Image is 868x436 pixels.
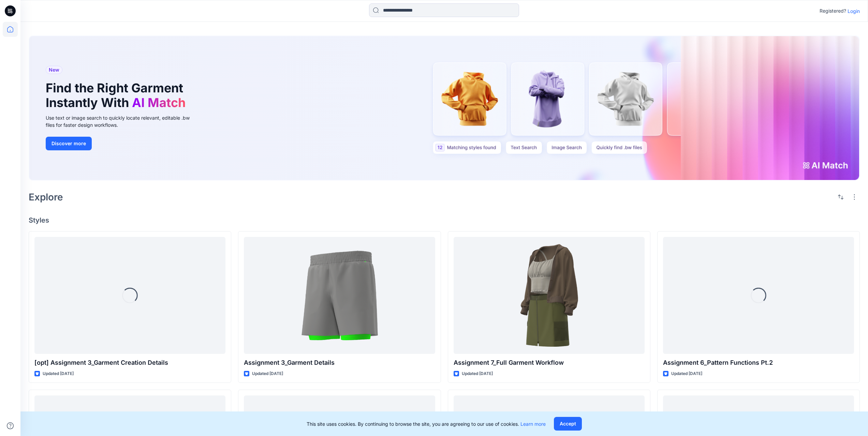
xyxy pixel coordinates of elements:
p: Assignment 7_Full Garment Workflow [454,358,645,367]
h2: Explore [29,192,63,202]
a: Learn more [520,421,546,427]
p: [opt] Assignment 3_Garment Creation Details [34,358,225,367]
p: Updated [DATE] [252,370,283,377]
p: Updated [DATE] [43,370,74,377]
h1: Find the Right Garment Instantly With [46,81,189,110]
a: Assignment 3_Garment Details [244,237,435,354]
a: Assignment 7_Full Garment Workflow [454,237,645,354]
span: New [49,66,59,74]
p: Login [848,7,860,15]
p: Assignment 3_Garment Details [244,358,435,367]
h4: Styles [29,216,860,224]
p: Registered? [820,7,846,15]
div: Use text or image search to quickly locate relevant, editable .bw files for faster design workflows. [46,114,199,129]
p: This site uses cookies. By continuing to browse the site, you are agreeing to our use of cookies. [307,420,546,427]
p: Updated [DATE] [462,370,493,377]
p: Updated [DATE] [671,370,702,377]
button: Discover more [46,137,92,150]
button: Accept [554,417,582,431]
span: AI Match [132,95,186,110]
p: Assignment 6_Pattern Functions Pt.2 [663,358,854,367]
